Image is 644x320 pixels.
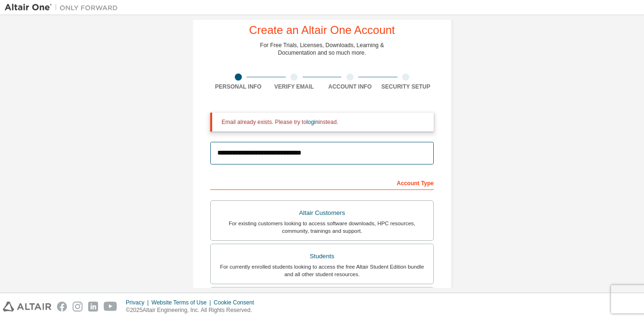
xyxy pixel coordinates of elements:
[151,299,214,306] div: Website Terms of Use
[266,83,322,90] div: Verify Email
[57,302,67,312] img: facebook.svg
[210,175,434,190] div: Account Type
[216,263,428,278] div: For currently enrolled students looking to access the free Altair Student Edition bundle and all ...
[216,220,428,235] div: For existing customers looking to access software downloads, HPC resources, community, trainings ...
[222,118,426,126] div: Email already exists. Please try to instead.
[3,302,51,312] img: altair_logo.svg
[126,299,151,306] div: Privacy
[73,302,83,312] img: instagram.svg
[249,25,395,36] div: Create an Altair One Account
[378,83,434,90] div: Security Setup
[216,250,428,263] div: Students
[260,41,384,57] div: For Free Trials, Licenses, Downloads, Learning & Documentation and so much more.
[88,302,98,312] img: linkedin.svg
[104,302,117,312] img: youtube.svg
[126,306,260,314] p: © 2025 Altair Engineering, Inc. All Rights Reserved.
[5,3,123,12] img: Altair One
[322,83,378,90] div: Account Info
[214,299,259,306] div: Cookie Consent
[306,119,318,125] a: login
[216,206,428,220] div: Altair Customers
[210,83,266,90] div: Personal Info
